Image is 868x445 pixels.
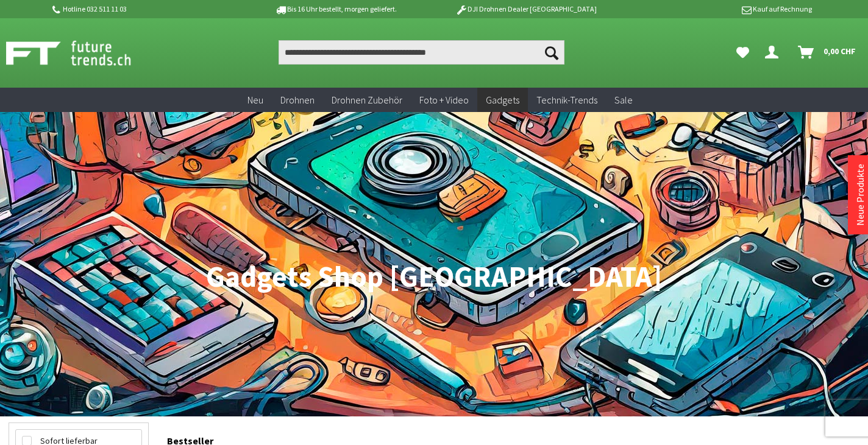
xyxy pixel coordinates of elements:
[9,262,859,292] h1: Gadgets Shop [GEOGRAPHIC_DATA]
[730,40,755,65] a: Meine Favoriten
[854,164,866,226] a: Neue Produkte
[50,2,240,16] p: Hotline 032 511 11 03
[323,88,411,113] a: Drohnen Zubehör
[621,2,811,16] p: Kauf auf Rechnung
[528,88,606,113] a: Technik-Trends
[6,38,158,68] img: Shop Futuretrends - zur Startseite wechseln
[239,88,272,113] a: Neu
[272,88,323,113] a: Drohnen
[247,94,263,106] span: Neu
[614,94,633,106] span: Sale
[279,40,564,65] input: Produkt, Marke, Kategorie, EAN, Artikelnummer…
[332,94,402,106] span: Drohnen Zubehör
[760,40,788,65] a: Dein Konto
[419,94,469,106] span: Foto + Video
[431,2,621,16] p: DJI Drohnen Dealer [GEOGRAPHIC_DATA]
[240,2,430,16] p: Bis 16 Uhr bestellt, morgen geliefert.
[539,40,564,65] button: Suchen
[536,94,597,106] span: Technik-Trends
[606,88,641,113] a: Sale
[280,94,315,106] span: Drohnen
[411,88,477,113] a: Foto + Video
[824,41,856,61] span: 0,00 CHF
[477,88,528,113] a: Gadgets
[486,94,519,106] span: Gadgets
[793,40,862,65] a: Warenkorb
